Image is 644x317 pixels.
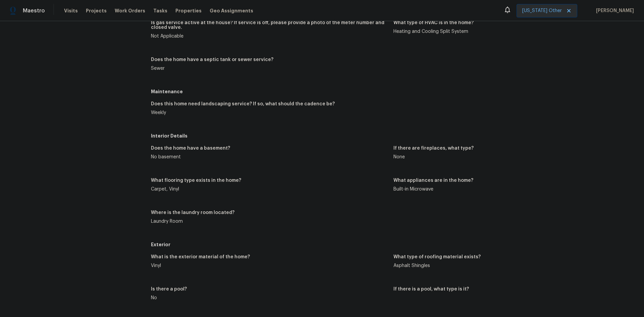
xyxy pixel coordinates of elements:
div: Vinyl [151,263,388,268]
div: None [393,155,631,159]
span: Tasks [153,8,167,13]
h5: Is gas service active at the house? If service is off, please provide a photo of the meter number... [151,20,388,30]
span: [PERSON_NAME] [593,7,634,14]
h5: Is there a pool? [151,287,187,292]
div: Carpet, Vinyl [151,187,388,192]
span: Properties [175,7,202,14]
div: Not Applicable [151,34,388,39]
span: Geo Assignments [210,7,253,14]
h5: What flooring type exists in the home? [151,178,241,183]
span: Visits [64,7,78,14]
div: Asphalt Shingles [393,263,631,268]
h5: Where is the laundry room located? [151,210,234,215]
div: Built-in Microwave [393,187,631,192]
div: Heating and Cooling Split System [393,29,631,34]
span: Projects [86,7,107,14]
h5: If there are fireplaces, what type? [393,146,474,151]
div: Weekly [151,110,388,115]
h5: Does this home need landscaping service? If so, what should the cadence be? [151,102,335,106]
div: Laundry Room [151,219,388,224]
h5: Interior Details [151,133,636,139]
span: Work Orders [115,7,145,14]
div: No basement [151,155,388,159]
div: No [151,296,388,300]
h5: What appliances are in the home? [393,178,473,183]
div: Sewer [151,66,388,71]
h5: If there is a pool, what type is it? [393,287,469,292]
span: [US_STATE] Other [522,7,562,14]
h5: Does the home have a septic tank or sewer service? [151,57,273,62]
h5: What type of roofing material exists? [393,255,481,259]
h5: Does the home have a basement? [151,146,230,151]
h5: Maintenance [151,88,636,95]
h5: Exterior [151,241,636,248]
h5: What is the exterior material of the home? [151,255,250,259]
h5: What type of HVAC is in the home? [393,20,474,25]
span: Maestro [23,7,45,14]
